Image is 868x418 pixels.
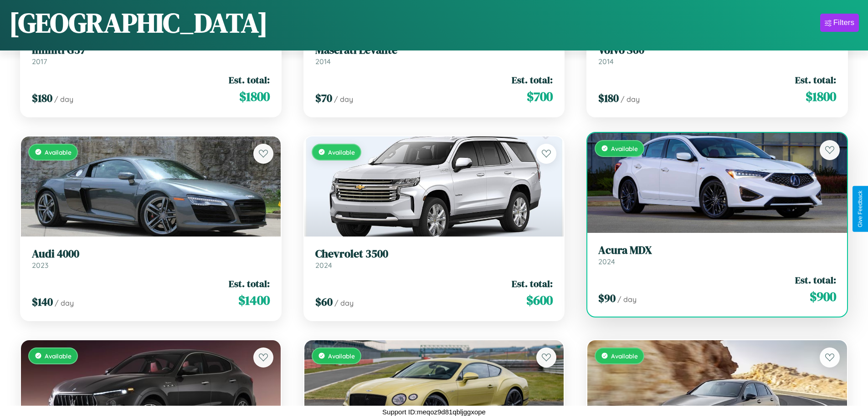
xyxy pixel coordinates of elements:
span: $ 60 [315,294,333,309]
span: Available [611,352,638,360]
span: Est. total: [512,73,553,86]
span: 2014 [315,57,331,66]
span: Available [328,352,355,360]
div: Filters [833,18,854,27]
button: Filters [820,14,859,32]
span: $ 700 [527,87,553,106]
h3: Audi 4000 [32,247,270,261]
span: $ 140 [32,294,53,309]
span: 2024 [315,261,332,270]
span: Est. total: [512,277,553,290]
h3: Maserati Levante [315,44,553,57]
span: $ 600 [526,291,553,309]
h3: Acura MDX [598,244,836,257]
span: $ 180 [32,91,52,106]
h3: Infiniti G37 [32,44,270,57]
span: 2014 [598,57,614,66]
span: 2024 [598,257,615,266]
span: Est. total: [795,73,836,86]
span: Available [45,352,72,360]
span: Available [328,148,355,156]
span: / day [54,95,73,104]
span: Est. total: [795,273,836,287]
span: $ 1800 [239,87,270,106]
a: Infiniti G372017 [32,44,270,66]
span: $ 1400 [238,291,270,309]
span: / day [621,95,640,104]
span: / day [334,95,353,104]
span: 2017 [32,57,47,66]
h3: Chevrolet 3500 [315,247,553,261]
span: $ 1800 [806,87,836,106]
span: $ 90 [598,291,616,306]
a: Chevrolet 35002024 [315,247,553,270]
div: Give Feedback [857,191,863,227]
span: / day [617,295,637,304]
a: Volvo S602014 [598,44,836,66]
h3: Volvo S60 [598,44,836,57]
span: Est. total: [229,73,270,86]
a: Audi 40002023 [32,247,270,270]
span: $ 70 [315,91,332,106]
span: Available [45,148,72,156]
span: Available [611,145,638,152]
span: / day [55,298,74,307]
span: 2023 [32,261,48,270]
span: / day [334,298,354,307]
span: $ 900 [810,287,836,306]
span: Est. total: [229,277,270,290]
p: Support ID: meqoz9d81qbljggxope [382,406,486,418]
span: $ 180 [598,91,619,106]
h1: [GEOGRAPHIC_DATA] [9,4,268,41]
a: Maserati Levante2014 [315,44,553,66]
a: Acura MDX2024 [598,244,836,266]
